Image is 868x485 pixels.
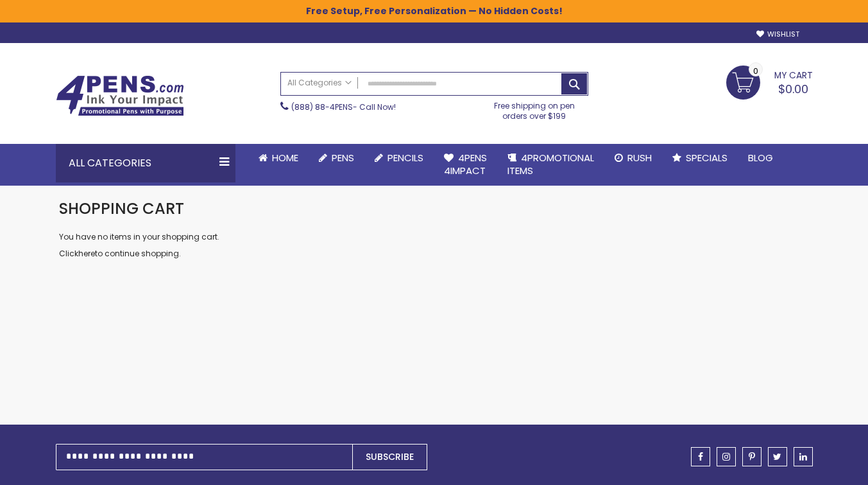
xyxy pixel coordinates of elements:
[56,75,184,116] img: 4Pens Custom Pens and Promotional Products
[698,452,703,461] span: facebook
[364,144,434,172] a: Pencils
[604,144,662,172] a: Rush
[686,151,728,164] span: Specials
[742,447,762,466] a: pinterest
[738,144,783,172] a: Blog
[717,447,736,466] a: instagram
[722,452,730,461] span: instagram
[773,452,781,461] span: twitter
[662,144,738,172] a: Specials
[56,144,235,182] div: All Categories
[281,73,358,94] a: All Categories
[778,81,808,97] span: $0.00
[756,30,799,39] a: Wishlist
[59,249,810,259] p: Click to continue shopping.
[309,144,364,172] a: Pens
[387,151,423,164] span: Pencils
[748,151,773,164] span: Blog
[78,248,95,259] a: here
[726,66,813,98] a: $0.00 0
[691,447,710,466] a: facebook
[627,151,652,164] span: Rush
[749,452,755,461] span: pinterest
[768,447,787,466] a: twitter
[352,444,427,470] button: Subscribe
[753,65,758,77] span: 0
[444,151,487,177] span: 4Pens 4impact
[272,151,298,164] span: Home
[291,101,396,112] span: - Call Now!
[248,144,309,172] a: Home
[481,96,588,121] div: Free shipping on pen orders over $199
[59,232,810,242] p: You have no items in your shopping cart.
[287,78,352,88] span: All Categories
[794,447,813,466] a: linkedin
[507,151,594,177] span: 4PROMOTIONAL ITEMS
[434,144,497,186] a: 4Pens4impact
[332,151,354,164] span: Pens
[497,144,604,186] a: 4PROMOTIONALITEMS
[366,450,414,463] span: Subscribe
[291,101,353,112] a: (888) 88-4PENS
[799,452,807,461] span: linkedin
[59,198,184,219] span: Shopping Cart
